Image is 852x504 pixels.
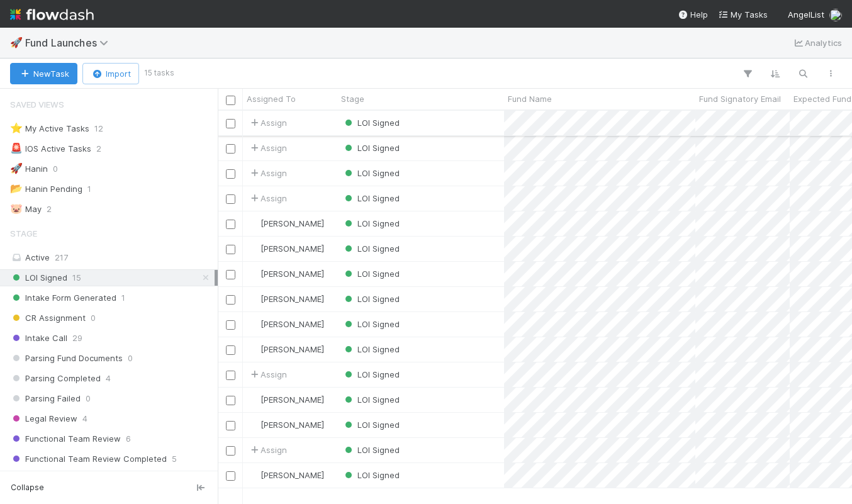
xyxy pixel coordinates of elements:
[261,395,324,405] span: [PERSON_NAME]
[248,116,287,129] span: Assign
[82,63,139,84] button: Import
[10,163,23,174] span: 🚀
[10,350,123,366] span: Parsing Fund Documents
[10,121,89,137] div: My Active Tasks
[96,141,101,157] span: 2
[718,9,768,20] span: My Tasks
[261,344,324,354] span: [PERSON_NAME]
[226,144,235,154] input: Toggle Row Selected
[10,181,82,197] div: Hanin Pending
[53,161,58,177] span: 0
[10,161,48,177] div: Hanin
[128,350,133,366] span: 0
[10,37,23,48] span: 🚀
[226,295,235,305] input: Toggle Row Selected
[342,294,400,304] span: LOI Signed
[247,92,296,105] span: Assigned To
[248,242,324,255] div: [PERSON_NAME]
[342,242,400,255] div: LOI Signed
[10,63,77,84] button: NewTask
[226,245,235,254] input: Toggle Row Selected
[249,395,259,405] img: avatar_5efa0666-8651-45e1-ad93-d350fecd9671.png
[248,343,324,356] div: [PERSON_NAME]
[261,319,324,329] span: [PERSON_NAME]
[10,270,67,286] span: LOI Signed
[226,471,235,481] input: Toggle Row Selected
[226,396,235,405] input: Toggle Row Selected
[249,470,259,480] img: avatar_9bf5d80c-4205-46c9-bf6e-5147b3b3a927.png
[248,444,287,456] span: Assign
[718,8,768,21] a: My Tasks
[10,411,77,427] span: Legal Review
[342,319,400,329] span: LOI Signed
[72,270,81,286] span: 15
[248,368,287,381] span: Assign
[226,270,235,279] input: Toggle Row Selected
[249,269,259,279] img: avatar_56903d4e-183f-4548-9968-339ac63075ae.png
[47,201,52,217] span: 2
[226,320,235,330] input: Toggle Row Selected
[342,393,400,406] div: LOI Signed
[248,318,324,330] div: [PERSON_NAME]
[94,121,103,137] span: 12
[342,395,400,405] span: LOI Signed
[10,250,215,266] div: Active
[829,9,842,21] img: avatar_d1f4bd1b-0b26-4d9b-b8ad-69b413583d95.png
[10,290,116,306] span: Intake Form Generated
[342,344,400,354] span: LOI Signed
[226,194,235,204] input: Toggle Row Selected
[342,269,400,279] span: LOI Signed
[248,167,287,179] span: Assign
[10,451,167,467] span: Functional Team Review Completed
[144,67,174,79] small: 15 tasks
[126,431,131,447] span: 6
[261,244,324,254] span: [PERSON_NAME]
[249,218,259,228] img: avatar_9d20afb4-344c-4512-8880-fee77f5fe71b.png
[248,393,324,406] div: [PERSON_NAME]
[248,192,287,204] span: Assign
[10,141,91,157] div: IOS Active Tasks
[10,221,37,246] span: Stage
[226,119,235,128] input: Toggle Row Selected
[248,142,287,154] span: Assign
[10,371,101,386] span: Parsing Completed
[342,167,400,179] div: LOI Signed
[226,220,235,229] input: Toggle Row Selected
[226,446,235,456] input: Toggle Row Selected
[342,218,400,228] span: LOI Signed
[249,420,259,430] img: avatar_51d3a7df-1bfa-4572-86d7-27695b6e91a1.png
[248,469,324,481] div: [PERSON_NAME]
[342,142,400,154] div: LOI Signed
[261,269,324,279] span: [PERSON_NAME]
[87,181,91,197] span: 1
[10,123,23,133] span: ⭐
[10,310,86,326] span: CR Assignment
[508,92,552,105] span: Fund Name
[249,319,259,329] img: avatar_c597f508-4d28-4c7c-92e0-bd2d0d338f8e.png
[11,482,44,493] span: Collapse
[342,193,400,203] span: LOI Signed
[248,293,324,305] div: [PERSON_NAME]
[72,330,82,346] span: 29
[249,294,259,304] img: avatar_462714f4-64db-4129-b9df-50d7d164b9fc.png
[248,217,324,230] div: [PERSON_NAME]
[342,116,400,129] div: LOI Signed
[226,345,235,355] input: Toggle Row Selected
[678,8,708,21] div: Help
[226,96,235,105] input: Toggle All Rows Selected
[342,445,400,455] span: LOI Signed
[25,36,115,49] span: Fund Launches
[55,252,68,262] span: 217
[10,4,94,25] img: logo-inverted-e16ddd16eac7371096b0.svg
[10,203,23,214] span: 🐷
[341,92,364,105] span: Stage
[342,470,400,480] span: LOI Signed
[342,118,400,128] span: LOI Signed
[342,418,400,431] div: LOI Signed
[82,411,87,427] span: 4
[106,371,111,386] span: 4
